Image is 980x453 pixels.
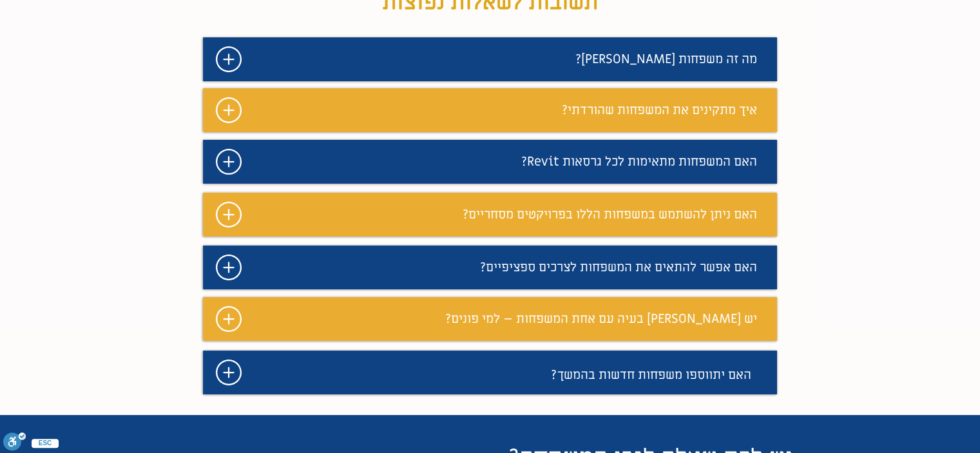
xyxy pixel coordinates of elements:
[203,297,777,341] div: מצגת
[463,206,757,223] span: האם ניתן להשתמש במשפחות הללו בפרויקטים מסחריים?
[203,37,777,81] div: מצגת
[575,51,757,68] span: מה זה משפחות [PERSON_NAME]?
[562,102,757,119] span: איך מתקינים את המשפחות שהורדתי?
[521,153,757,170] span: האם המשפחות מתאימות לכל גרסאות Revit?
[203,351,777,394] div: מצגת
[445,311,757,327] span: יש [PERSON_NAME] בעיה עם אחת המשפחות – למי פונים?
[203,193,777,236] div: מצגת
[203,140,777,184] div: מצגת
[551,367,751,383] span: האם יתווספו משפחות חדשות בהמשך?
[480,259,757,276] span: האם אפשר להתאים את המשפחות לצרכים ספציפיים?
[203,88,777,132] div: מצגת
[203,246,777,289] div: מצגת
